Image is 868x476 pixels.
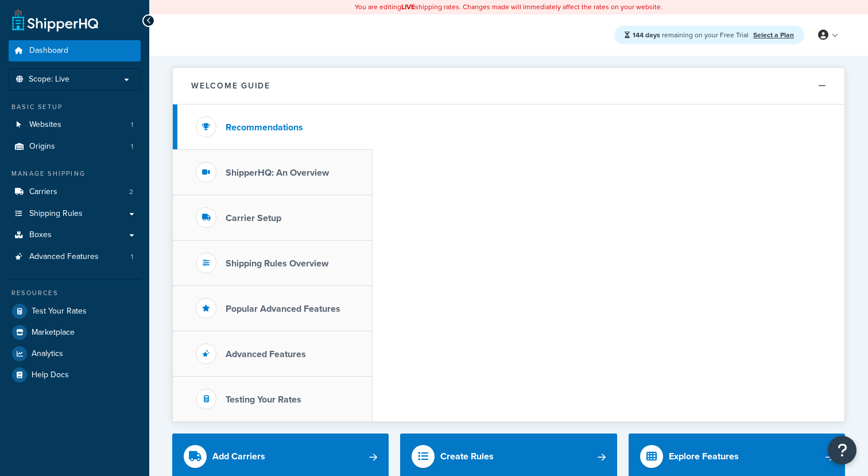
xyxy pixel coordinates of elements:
li: Origins [9,136,141,157]
div: Basic Setup [9,102,141,112]
h3: Shipping Rules Overview [226,258,328,269]
h3: Testing Your Rates [226,394,301,405]
span: Origins [29,142,55,152]
h3: Recommendations [226,122,303,133]
li: Carriers [9,181,141,203]
span: 2 [129,187,133,197]
a: Test Your Rates [9,301,141,322]
span: Help Docs [32,370,69,380]
a: Marketplace [9,322,141,343]
li: Advanced Features [9,246,141,268]
h2: Welcome Guide [191,82,270,90]
strong: 144 days [633,30,660,40]
span: Scope: Live [29,75,69,84]
h3: Carrier Setup [226,213,281,223]
div: Create Rules [440,448,494,465]
div: Resources [9,288,141,298]
span: Test Your Rates [32,307,87,316]
b: LIVE [401,2,415,12]
span: 1 [131,120,133,130]
a: Boxes [9,225,141,246]
a: Select a Plan [753,30,794,40]
span: Dashboard [29,46,68,56]
button: Open Resource Center [828,436,857,465]
div: Explore Features [669,448,739,465]
span: Shipping Rules [29,209,83,219]
span: Analytics [32,349,63,359]
div: Add Carriers [212,448,265,465]
span: 1 [131,252,133,262]
span: 1 [131,142,133,152]
a: Analytics [9,343,141,364]
button: Welcome Guide [173,68,844,105]
span: Websites [29,120,61,130]
span: Advanced Features [29,252,99,262]
span: Boxes [29,230,52,240]
span: Carriers [29,187,57,197]
a: Shipping Rules [9,203,141,225]
li: Websites [9,114,141,136]
span: Marketplace [32,328,75,338]
a: Dashboard [9,40,141,61]
a: Origins1 [9,136,141,157]
a: Carriers2 [9,181,141,203]
a: Help Docs [9,365,141,385]
h3: Popular Advanced Features [226,304,340,314]
a: Advanced Features1 [9,246,141,268]
h3: ShipperHQ: An Overview [226,168,329,178]
span: remaining on your Free Trial [633,30,750,40]
div: Manage Shipping [9,169,141,179]
a: Websites1 [9,114,141,136]
h3: Advanced Features [226,349,306,359]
